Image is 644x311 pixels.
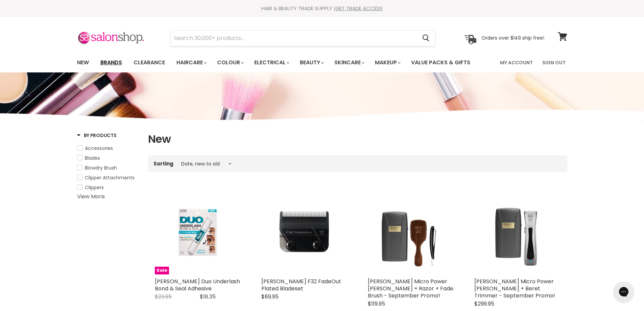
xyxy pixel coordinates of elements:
a: Clipper Attachments [77,174,140,181]
a: Clearance [128,55,170,70]
span: $23.95 [155,293,172,301]
a: GET TRADE ACCESS [335,5,383,12]
a: My Account [496,55,537,70]
label: Sorting [153,161,173,166]
input: Search [171,30,417,46]
a: Accessories [77,145,140,152]
form: Product [170,30,435,46]
a: [PERSON_NAME] Micro Power [PERSON_NAME] + Razor + Fade Brush - September Promo! [368,277,453,299]
img: Wahl Micro Power Shaver + Beret Trimmer - September Promo! [474,188,560,274]
a: Makeup [370,55,405,70]
h1: New [148,132,567,146]
img: Wahl F32 FadeOut Plated Bladeset [261,188,348,274]
nav: Main [69,53,576,72]
h3: By Products [77,132,117,139]
img: Ardell Duo Underlash Bond & Seal Adhesive [155,188,241,274]
span: $18.35 [200,293,216,301]
p: Orders over $149 ship free! [481,35,544,41]
a: Blowdry Brush [77,164,140,172]
a: Clippers [77,184,140,191]
div: HAIR & BEAUTY TRADE SUPPLY | [69,5,576,12]
a: Beauty [295,55,328,70]
a: New [72,55,94,70]
a: Blades [77,154,140,162]
span: Blades [85,155,100,161]
a: Colour [212,55,248,70]
a: Skincare [329,55,368,70]
a: View More [77,193,105,200]
img: Wahl Micro Power Shaver + Razor + Fade Brush - September Promo! [368,188,454,274]
span: Clippers [85,184,104,191]
button: Search [417,30,435,46]
a: Value Packs & Gifts [406,55,475,70]
span: $89.95 [261,293,279,301]
ul: Main menu [72,53,486,72]
a: Ardell Duo Underlash Bond & Seal Adhesive Ardell Duo Underlash Bond & Seal Adhesive Sale [155,188,241,274]
span: Accessories [85,145,113,152]
a: Wahl F32 FadeOut Plated Bladeset Wahl F32 FadeOut Plated Bladeset [261,188,348,274]
a: [PERSON_NAME] F32 FadeOut Plated Bladeset [261,277,341,292]
span: $119.95 [368,300,385,308]
a: [PERSON_NAME] Duo Underlash Bond & Seal Adhesive [155,277,240,292]
span: Blowdry Brush [85,164,117,171]
a: Brands [95,55,127,70]
span: Sale [155,267,169,274]
a: Haircare [171,55,211,70]
span: $299.95 [474,300,494,308]
a: Sign Out [538,55,570,70]
span: Clipper Attachments [85,174,135,181]
a: [PERSON_NAME] Micro Power [PERSON_NAME] + Beret Trimmer - September Promo! [474,277,555,299]
a: Electrical [249,55,293,70]
iframe: Gorgias live chat messenger [610,279,637,304]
